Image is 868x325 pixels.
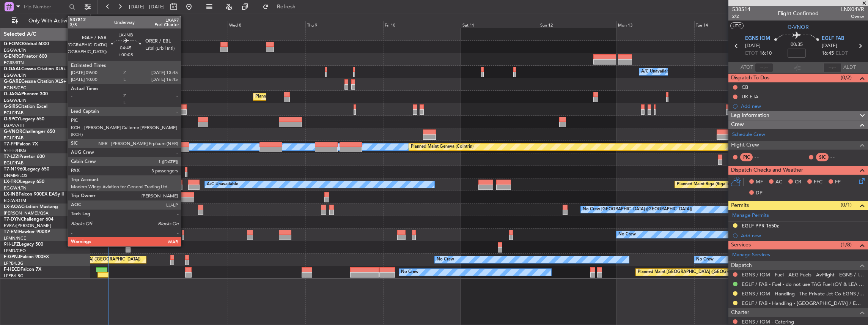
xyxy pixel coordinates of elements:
a: T7-FFIFalcon 7X [4,142,38,147]
div: PIC [740,153,753,161]
span: FP [835,178,841,186]
div: [DATE] [92,15,105,22]
span: Dispatch [731,261,752,270]
a: G-JAGAPhenom 300 [4,92,48,96]
a: VHHH/HKG [4,148,26,153]
span: FFC [814,178,822,186]
span: G-SIRS [4,104,18,109]
span: Dispatch Checks and Weather [731,166,803,175]
span: Crew [731,120,744,129]
span: 00:35 [791,41,803,49]
span: LX-AOA [4,205,21,209]
span: G-VNOR [788,23,809,31]
span: T7-FFI [4,142,17,147]
button: Only With Activity [8,15,82,27]
span: G-ENRG [4,54,22,59]
span: 16:45 [822,50,834,57]
span: EGLF FAB [822,35,844,43]
span: [DATE] [745,42,761,50]
span: LNX04VR [841,5,864,13]
span: G-GARE [4,79,21,84]
a: EGNS / IOM - Handling - The Private Jet Co EGNS / IOM [742,290,864,297]
a: G-FOMOGlobal 6000 [4,42,49,46]
span: T7-EMI [4,230,19,234]
a: LX-INBFalcon 900EX EASy II [4,192,64,197]
div: Planned Maint [GEOGRAPHIC_DATA] ([GEOGRAPHIC_DATA]) [638,267,757,278]
a: T7-DYNChallenger 604 [4,217,53,222]
span: T7-LZZI [4,155,19,159]
span: T7-N1960 [4,167,25,172]
span: Dispatch To-Dos [731,74,769,82]
a: [PERSON_NAME]/QSA [4,210,49,216]
span: 16:10 [759,50,772,57]
a: EVRA/[PERSON_NAME] [4,223,51,229]
div: Planned Maint Riga (Riga Intl) [677,179,734,190]
a: EGSS/STN [4,60,24,66]
div: No Crew [GEOGRAPHIC_DATA] ([GEOGRAPHIC_DATA]) [583,204,692,215]
div: No Crew [437,254,454,265]
div: Add new [741,232,864,239]
a: DNMM/LOS [4,173,27,178]
div: UK ETA [742,93,758,100]
span: Flight Crew [731,141,759,150]
a: LGAV/ATH [4,123,24,128]
div: Mon 6 [72,21,150,28]
a: LX-AOACitation Mustang [4,205,58,209]
div: CB [742,84,748,90]
span: Permits [731,201,749,210]
a: EGGW/LTN [4,185,27,191]
a: LFPB/LBG [4,273,24,279]
a: LFMN/NCE [4,235,26,241]
span: T7-DYN [4,217,21,222]
span: ELDT [836,50,848,57]
span: 9H-LPZ [4,242,19,247]
span: (0/2) [841,74,852,82]
div: Tue 7 [150,21,228,28]
span: [DATE] [822,42,837,50]
div: A/C Unavailable [207,179,238,190]
div: SIC [816,153,829,161]
button: UTC [730,22,744,29]
span: LX-TRO [4,180,20,184]
span: AC [775,178,782,186]
a: Manage Services [732,251,770,259]
span: Owner [841,13,864,20]
a: G-GARECessna Citation XLS+ [4,79,66,84]
span: F-HECD [4,267,20,272]
span: 2/2 [732,13,750,20]
span: [DATE] - [DATE] [129,3,165,10]
div: - - [830,154,848,161]
a: G-GAALCessna Citation XLS+ [4,67,66,71]
input: Trip Number [23,1,67,13]
div: Wed 8 [228,21,305,28]
a: LX-TROLegacy 650 [4,180,44,184]
a: Schedule Crew [732,131,765,139]
span: ALDT [843,64,856,71]
a: T7-N1960Legacy 650 [4,167,49,172]
span: DP [756,189,763,197]
div: Thu 9 [305,21,383,28]
a: 9H-LPZLegacy 500 [4,242,43,247]
span: MF [756,178,763,186]
span: Services [731,241,751,249]
div: No Crew [401,267,418,278]
a: G-VNORChallenger 650 [4,129,55,134]
a: Manage Permits [732,212,769,219]
a: EGNS / IOM - Catering [742,319,794,325]
div: Planned Maint Geneva (Cointrin) [411,141,473,153]
a: EGGW/LTN [4,98,27,103]
a: EGNR/CEG [4,85,27,91]
div: Planned Maint [GEOGRAPHIC_DATA] ([GEOGRAPHIC_DATA]) [255,91,375,103]
a: T7-LZZIPraetor 600 [4,155,45,159]
div: No Crew [618,229,636,240]
span: ETOT [745,50,758,57]
div: Sun 12 [539,21,616,28]
span: G-VNOR [4,129,22,134]
a: EGLF / FAB - Fuel - do not use TAG Fuel (OY & LEA only) EGLF / FAB [742,281,864,287]
span: Charter [731,308,749,317]
button: Refresh [259,1,305,13]
a: EGLF/FAB [4,110,24,116]
a: G-SPCYLegacy 650 [4,117,44,121]
span: CR [795,178,801,186]
div: Sat 11 [461,21,539,28]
